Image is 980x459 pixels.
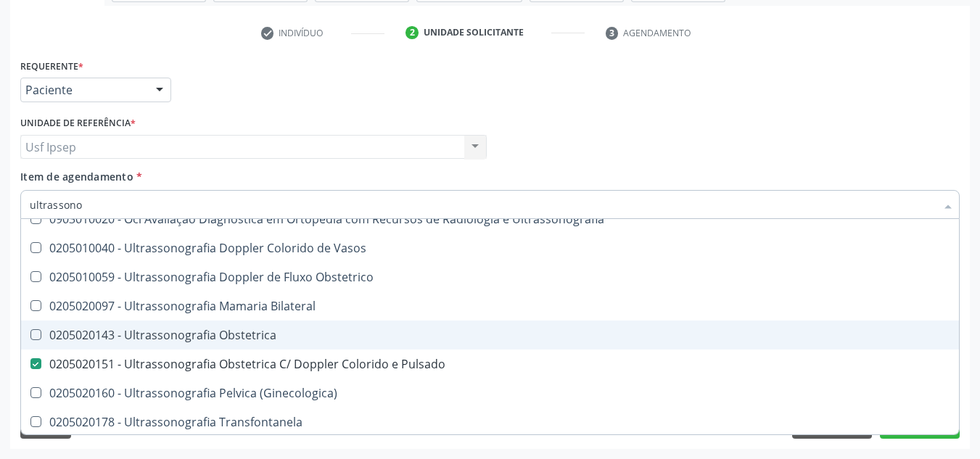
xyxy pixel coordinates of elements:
div: 2 [405,26,419,39]
label: Unidade de referência [20,112,136,135]
span: Paciente [25,83,141,97]
label: Requerente [20,55,83,78]
input: Buscar por procedimentos [30,190,936,219]
div: Unidade solicitante [424,26,524,39]
div: 0205020143 - Ultrassonografia Obstetrica [30,329,950,341]
span: Item de agendamento [20,170,133,183]
div: 0205010059 - Ultrassonografia Doppler de Fluxo Obstetrico [30,271,950,283]
div: 0205020160 - Ultrassonografia Pelvica (Ginecologica) [30,387,950,399]
div: 0205010040 - Ultrassonografia Doppler Colorido de Vasos [30,242,950,254]
div: 0205020178 - Ultrassonografia Transfontanela [30,416,950,428]
div: 0903010020 - Oci Avaliação Diagnóstica em Ortopedia com Recursos de Radiologia e Ultrassonografia [30,213,950,225]
div: 0205020097 - Ultrassonografia Mamaria Bilateral [30,300,950,312]
div: 0205020151 - Ultrassonografia Obstetrica C/ Doppler Colorido e Pulsado [30,358,950,370]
